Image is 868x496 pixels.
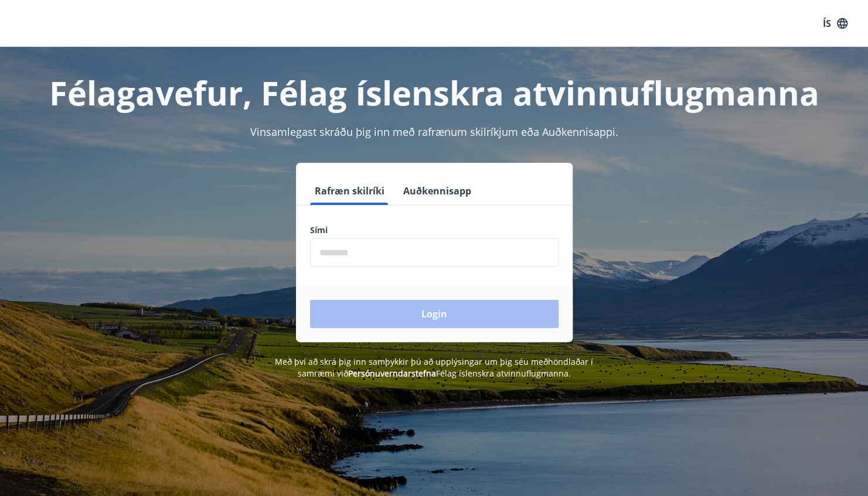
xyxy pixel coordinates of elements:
[250,125,618,139] span: Vinsamlegast skráðu þig inn með rafrænum skilríkjum eða Auðkennisappi.
[26,70,842,115] h1: Félagavefur, Félag íslenskra atvinnuflugmanna
[399,177,476,205] button: Auðkennisapp
[816,13,854,34] button: ÍS
[275,356,593,379] span: Með því að skrá þig inn samþykkir þú að upplýsingar um þig séu meðhöndlaðar í samræmi við Félag í...
[348,368,436,379] a: Persónuverndarstefna
[310,224,559,236] label: Sími
[310,177,389,205] button: Rafræn skilríki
